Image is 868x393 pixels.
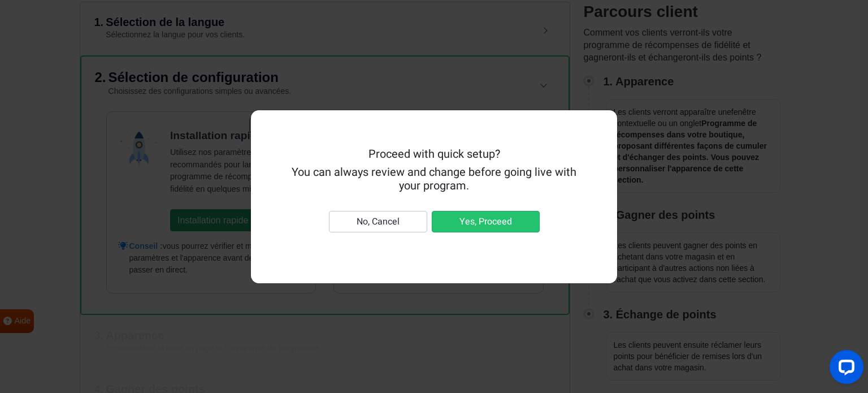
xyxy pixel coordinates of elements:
h5: Proceed with quick setup? [288,148,580,161]
h5: You can always review and change before going live with your program. [288,166,580,193]
button: Yes, Proceed [432,211,540,232]
iframe: Widget de chat LiveChat [821,346,868,393]
button: No, Cancel [329,211,427,232]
